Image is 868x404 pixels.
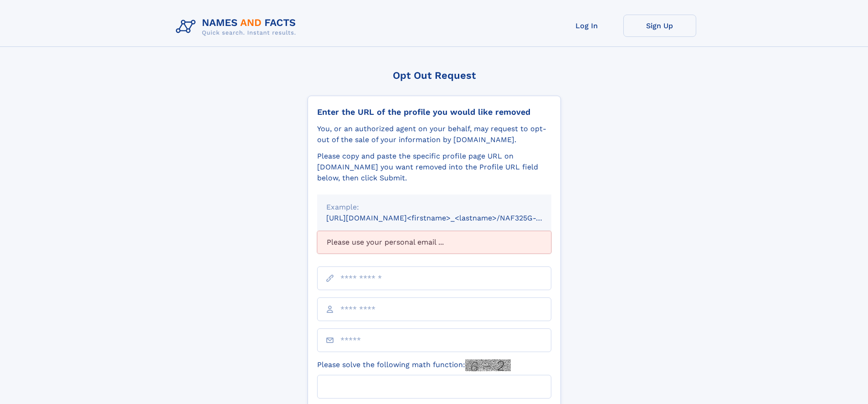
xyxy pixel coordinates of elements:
a: Log In [550,15,623,37]
div: Please copy and paste the specific profile page URL on [DOMAIN_NAME] you want removed into the Pr... [317,151,551,184]
img: Logo Names and Facts [172,15,303,39]
a: Sign Up [623,15,696,37]
small: [URL][DOMAIN_NAME]<firstname>_<lastname>/NAF325G-xxxxxxxx [326,214,569,222]
div: Enter the URL of the profile you would like removed [317,107,551,117]
div: Opt Out Request [308,70,561,81]
div: Example: [326,202,542,213]
div: You, or an authorized agent on your behalf, may request to opt-out of the sale of your informatio... [317,123,551,145]
label: Please solve the following math function: [317,359,511,371]
div: Please use your personal email ... [317,231,551,254]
